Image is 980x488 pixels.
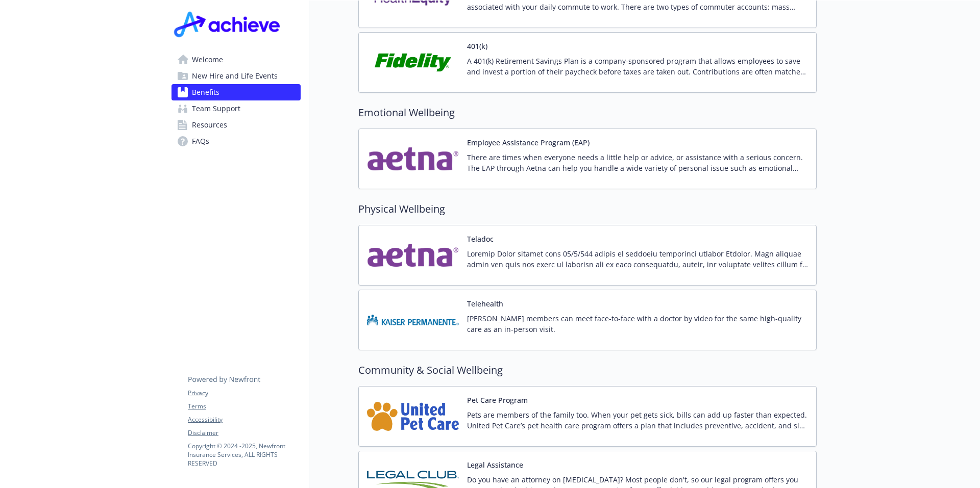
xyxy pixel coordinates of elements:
h2: Emotional Wellbeing [358,105,817,120]
p: A 401(k) Retirement Savings Plan is a company-sponsored program that allows employees to save and... [467,56,808,77]
a: Privacy [188,389,300,398]
p: Loremip Dolor sitamet cons 05/5/544 adipis el seddoeiu temporinci utlabor Etdolor. Magn aliquae a... [467,248,808,270]
a: FAQs [171,133,301,149]
a: Accessibility [188,415,300,424]
button: 401(k) [467,41,487,52]
p: Copyright © 2024 - 2025 , Newfront Insurance Services, ALL RIGHTS RESERVED [188,442,300,468]
a: Benefits [171,84,301,100]
img: United Pet Care carrier logo [367,395,459,438]
p: Pets are members of the family too. When your pet gets sick, bills can add up faster than expecte... [467,409,808,431]
h2: Physical Wellbeing [358,201,817,217]
img: Kaiser Permanente Insurance Company carrier logo [367,298,459,342]
span: New Hire and Life Events [192,68,278,84]
span: Resources [192,117,227,133]
span: Team Support [192,100,240,117]
span: Welcome [192,52,223,68]
a: Resources [171,117,301,133]
button: Legal Assistance [467,459,523,470]
a: Welcome [171,52,301,68]
p: [PERSON_NAME] members can meet face-to-face with a doctor by video for the same high-quality care... [467,313,808,335]
a: Team Support [171,100,301,117]
img: Fidelity Investments carrier logo [367,41,459,84]
img: Aetna Inc carrier logo [367,137,459,181]
button: Teladoc [467,234,494,244]
button: Telehealth [467,298,503,309]
h2: Community & Social Wellbeing [358,363,817,378]
a: Disclaimer [188,428,300,438]
span: Benefits [192,84,219,100]
button: Employee Assistance Program (EAP) [467,137,590,148]
a: New Hire and Life Events [171,68,301,84]
img: Aetna Inc carrier logo [367,234,459,277]
span: FAQs [192,133,209,149]
button: Pet Care Program [467,395,528,405]
a: Terms [188,402,300,411]
p: There are times when everyone needs a little help or advice, or assistance with a serious concern... [467,152,808,173]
